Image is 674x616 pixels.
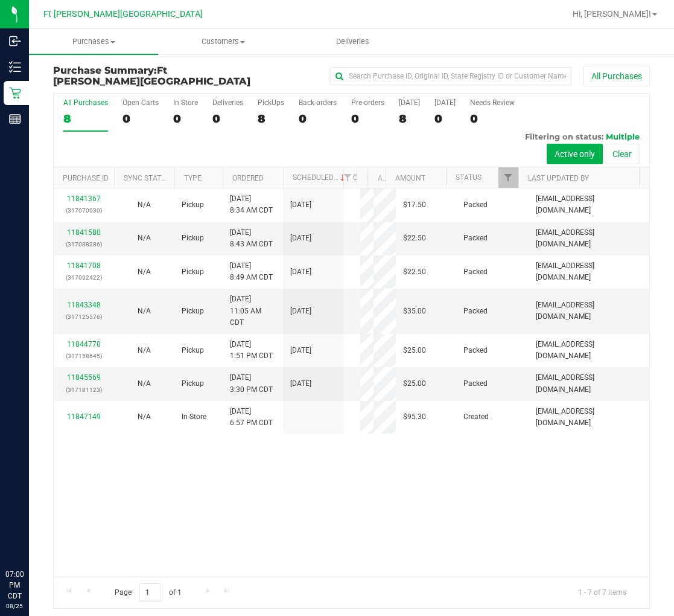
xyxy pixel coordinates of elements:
[182,378,204,390] span: Pickup
[299,98,337,107] div: Back-orders
[67,261,101,270] a: 11841708
[61,205,107,216] p: (317070930)
[337,167,357,188] a: Filter
[61,384,107,396] p: (317181123)
[536,227,642,250] span: [EMAIL_ADDRESS][DOMAIN_NAME]
[230,193,273,216] span: [DATE] 8:34 AM CDT
[138,266,151,278] button: N/A
[568,583,636,602] span: 1 - 7 of 7 items
[299,112,337,126] div: 0
[29,36,158,47] span: Purchases
[536,372,642,395] span: [EMAIL_ADDRESS][DOMAIN_NAME]
[138,268,151,276] span: Not Applicable
[182,233,204,244] span: Pickup
[288,29,417,54] a: Deliveries
[351,112,384,126] div: 0
[573,9,651,19] span: Hi, [PERSON_NAME]!
[122,98,159,107] div: Open Carts
[61,239,107,250] p: (317088286)
[230,339,273,362] span: [DATE] 1:51 PM CDT
[138,345,151,356] button: N/A
[290,345,311,356] span: [DATE]
[293,173,348,182] a: Scheduled
[232,174,264,182] a: Ordered
[258,98,284,107] div: PickUps
[9,35,21,47] inline-svg: Inbound
[138,378,151,390] button: N/A
[463,411,489,423] span: Created
[138,307,151,315] span: Not Applicable
[605,144,640,164] button: Clear
[182,306,204,317] span: Pickup
[230,372,273,395] span: [DATE] 3:30 PM CDT
[61,350,107,362] p: (317158645)
[43,9,203,19] span: Ft [PERSON_NAME][GEOGRAPHIC_DATA]
[184,174,202,182] a: Type
[67,373,101,382] a: 11845569
[320,36,386,47] span: Deliveries
[290,378,311,390] span: [DATE]
[138,412,151,421] span: Not Applicable
[456,173,482,182] a: Status
[138,201,151,209] span: Not Applicable
[230,294,276,329] span: [DATE] 11:05 AM CDT
[395,174,425,182] a: Amount
[403,345,426,356] span: $25.00
[463,378,488,390] span: Packed
[138,306,151,317] button: N/A
[403,411,426,423] span: $95.30
[67,412,101,421] a: 11847149
[138,346,151,355] span: Not Applicable
[351,98,384,107] div: Pre-orders
[367,174,430,182] a: State Registry ID
[182,199,204,211] span: Pickup
[230,227,273,250] span: [DATE] 8:43 AM CDT
[399,98,420,107] div: [DATE]
[159,36,287,47] span: Customers
[61,272,107,283] p: (317092422)
[29,29,158,54] a: Purchases
[330,67,571,85] input: Search Purchase ID, Original ID, State Registry ID or Customer Name...
[67,228,101,237] a: 11841580
[498,167,518,188] a: Filter
[5,602,24,611] p: 08/25
[290,266,311,278] span: [DATE]
[463,199,488,211] span: Packed
[61,311,107,322] p: (317125576)
[403,233,426,244] span: $22.50
[470,98,515,107] div: Needs Review
[583,66,650,86] button: All Purchases
[463,266,488,278] span: Packed
[138,199,151,211] button: N/A
[5,569,24,602] p: 07:00 PM CDT
[173,98,198,107] div: In Store
[403,306,426,317] span: $35.00
[63,98,108,107] div: All Purchases
[9,87,21,99] inline-svg: Retail
[53,65,252,86] h3: Purchase Summary:
[470,112,515,126] div: 0
[403,378,426,390] span: $25.00
[528,174,589,182] a: Last Updated By
[182,411,206,423] span: In-Store
[67,194,101,203] a: 11841367
[138,411,151,423] button: N/A
[399,112,420,126] div: 8
[536,300,642,322] span: [EMAIL_ADDRESS][DOMAIN_NAME]
[290,306,311,317] span: [DATE]
[536,260,642,283] span: [EMAIL_ADDRESS][DOMAIN_NAME]
[67,340,101,348] a: 11844770
[53,65,250,87] span: Ft [PERSON_NAME][GEOGRAPHIC_DATA]
[525,132,603,141] span: Filtering on status:
[124,174,170,182] a: Sync Status
[403,266,426,278] span: $22.50
[212,112,243,126] div: 0
[434,112,456,126] div: 0
[12,519,48,556] iframe: Resource center
[104,583,191,602] span: Page of 1
[606,132,640,141] span: Multiple
[182,345,204,356] span: Pickup
[182,266,204,278] span: Pickup
[122,112,159,126] div: 0
[547,144,603,164] button: Active only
